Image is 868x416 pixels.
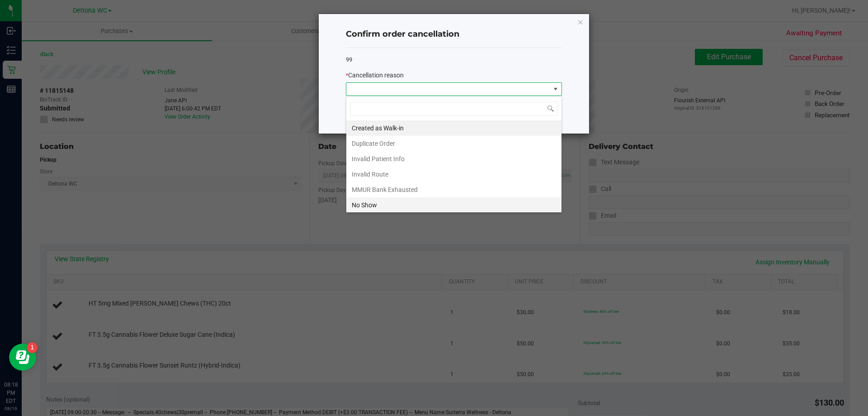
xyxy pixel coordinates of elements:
[346,151,561,167] li: Invalid Patient Info
[348,72,404,79] span: Cancellation reason
[346,56,352,63] span: 99
[346,120,561,136] li: Created as Walk-in
[9,344,36,371] iframe: Resource center
[346,197,561,213] li: No Show
[27,342,38,353] iframe: Resource center unread badge
[346,182,561,197] li: MMUR Bank Exhausted
[346,29,562,40] h4: Confirm order cancellation
[346,136,561,151] li: Duplicate Order
[577,16,584,27] button: Close
[346,167,561,182] li: Invalid Route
